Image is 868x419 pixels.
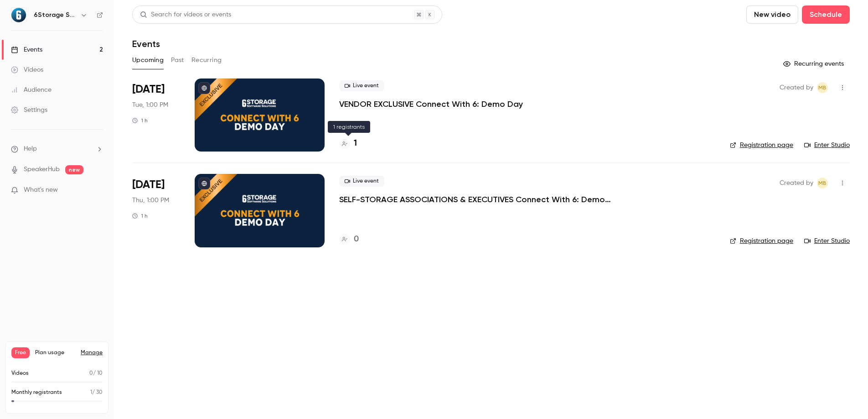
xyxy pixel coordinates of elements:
span: 0 [89,371,93,376]
div: Events [11,45,42,54]
span: Help [24,144,37,154]
span: Plan usage [35,349,75,356]
a: VENDOR EXCLUSIVE Connect With 6: Demo Day [339,99,523,110]
span: What's new [24,185,58,195]
div: Videos [11,65,43,74]
h1: Events [132,38,160,49]
a: SELF-STORAGE ASSOCIATIONS & EXECUTIVES Connect With 6: Demo Day [339,194,613,205]
a: Enter Studio [804,141,850,150]
span: Live event [339,176,384,187]
a: Registration page [730,236,793,246]
div: Jan 22 Thu, 1:00 PM (America/Chicago) [132,174,180,247]
a: Registration page [730,141,793,150]
p: Videos [11,369,29,377]
a: Manage [81,349,103,356]
span: 1 [90,390,92,395]
a: SpeakerHub [24,165,60,174]
button: Recurring [191,53,222,68]
span: Free [11,347,30,358]
div: Settings [11,105,47,115]
iframe: Noticeable Trigger [92,186,103,194]
span: Live event [339,80,384,91]
a: Enter Studio [804,236,850,246]
p: Monthly registrants [11,388,62,397]
a: 0 [339,233,359,246]
div: 1 h [132,212,148,220]
span: Thu, 1:00 PM [132,196,169,205]
button: Schedule [802,5,850,24]
img: 6Storage Software Solutions [11,8,26,22]
span: MB [818,178,827,189]
div: Search for videos or events [140,10,231,20]
span: Maggie Bannister [817,178,828,189]
h6: 6Storage Software Solutions [34,10,77,20]
p: / 30 [90,388,103,397]
a: 1 [339,137,357,150]
button: Upcoming [132,53,164,68]
li: help-dropdown-opener [11,144,103,154]
h4: 0 [354,233,359,246]
button: Recurring events [779,57,850,71]
span: new [65,165,83,174]
span: [DATE] [132,82,165,97]
button: Past [171,53,184,68]
p: / 10 [89,369,103,377]
div: Audience [11,85,52,94]
button: New video [746,5,798,24]
span: Created by [780,178,813,189]
div: Jan 20 Tue, 1:00 PM (America/Chicago) [132,79,180,152]
span: MB [818,82,827,93]
span: [DATE] [132,178,165,192]
span: Tue, 1:00 PM [132,100,168,110]
span: Maggie Bannister [817,82,828,93]
h4: 1 [354,137,357,150]
div: 1 h [132,117,148,124]
span: Created by [780,82,813,93]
